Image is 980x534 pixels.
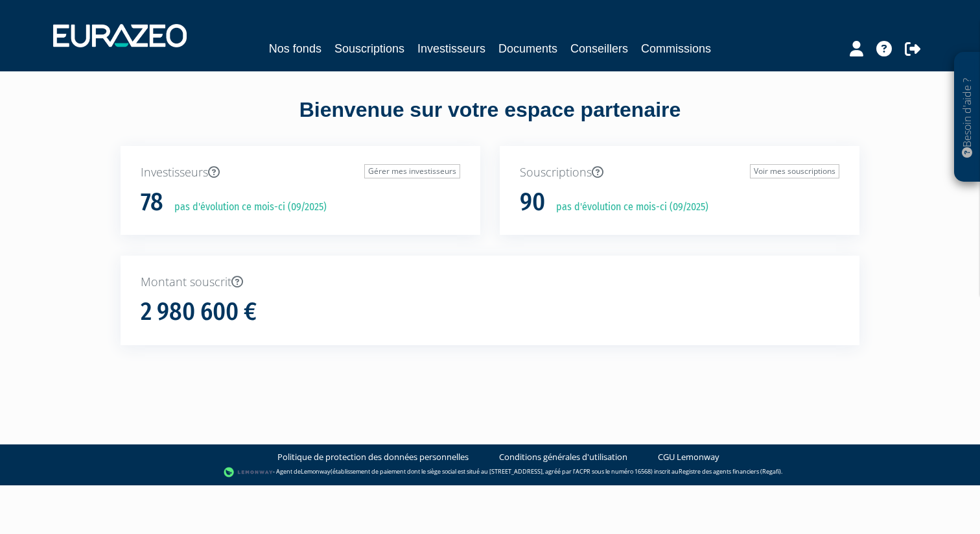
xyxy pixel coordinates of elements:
div: - Agent de (établissement de paiement dont le siège social est situé au [STREET_ADDRESS], agréé p... [13,466,967,479]
a: Lemonway [301,467,331,476]
p: Souscriptions [520,164,839,181]
p: Investisseurs [141,164,460,181]
a: Conseillers [570,40,628,58]
a: Politique de protection des données personnelles [277,451,469,463]
div: Bienvenue sur votre espace partenaire [111,95,869,146]
h1: 78 [141,189,163,216]
a: Nos fonds [269,40,321,58]
a: Souscriptions [334,40,404,58]
p: Besoin d'aide ? [960,59,975,176]
p: pas d'évolution ce mois-ci (09/2025) [165,200,327,215]
p: pas d'évolution ce mois-ci (09/2025) [547,200,708,215]
p: Montant souscrit [141,274,839,291]
a: Gérer mes investisseurs [364,164,460,178]
a: Investisseurs [417,40,485,58]
img: 1732889491-logotype_eurazeo_blanc_rvb.png [53,24,187,47]
img: logo-lemonway.png [224,466,274,479]
h1: 2 980 600 € [141,298,257,326]
h1: 90 [520,189,545,216]
a: Conditions générales d'utilisation [499,451,627,463]
a: CGU Lemonway [658,451,719,463]
a: Registre des agents financiers (Regafi) [679,467,781,476]
a: Voir mes souscriptions [750,164,839,178]
a: Commissions [641,40,711,58]
a: Documents [498,40,557,58]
